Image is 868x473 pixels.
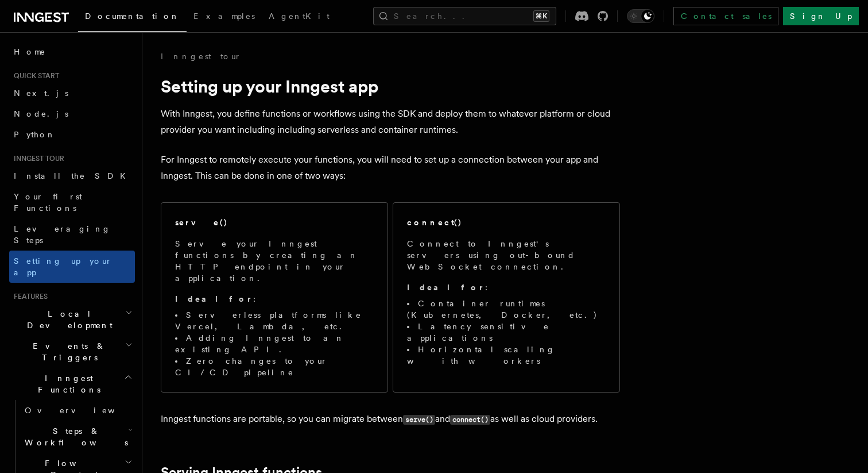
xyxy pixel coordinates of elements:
[175,217,228,228] h2: serve()
[9,103,135,124] a: Node.js
[9,166,135,186] a: Install the SDK
[9,83,135,103] a: Next.js
[20,400,135,421] a: Overview
[673,7,778,25] a: Contact sales
[9,303,135,336] button: Local Development
[14,89,68,98] span: Next.js
[14,192,82,213] span: Your first Functions
[9,186,135,218] a: Your first Functions
[262,3,336,31] a: AgentKit
[14,109,68,118] span: Node.js
[85,11,180,21] span: Documentation
[407,282,606,293] p: :
[9,251,135,283] a: Setting up your app
[14,171,133,180] span: Install the SDK
[9,372,124,395] span: Inngest Functions
[533,10,549,22] kbd: ⌘K
[20,421,135,453] button: Steps & Workflows
[14,130,56,139] span: Python
[187,3,262,31] a: Examples
[175,238,374,284] p: Serve your Inngest functions by creating an HTTP endpoint in your application.
[9,218,135,251] a: Leveraging Steps
[393,202,620,393] a: connect()Connect to Inngest's servers using out-bound WebSocket connection.Ideal for:Container ru...
[161,411,620,428] p: Inngest functions are portable, so you can migrate between and as well as cloud providers.
[9,71,59,80] span: Quick start
[161,106,620,138] p: With Inngest, you define functions or workflows using the SDK and deploy them to whatever platfor...
[373,7,556,25] button: Search...⌘K
[25,406,143,415] span: Overview
[783,7,859,25] a: Sign Up
[14,46,46,57] span: Home
[161,51,241,62] a: Inngest tour
[14,256,113,277] span: Setting up your app
[175,294,253,303] strong: Ideal for
[9,336,135,368] button: Events & Triggers
[450,415,490,425] code: connect()
[407,217,462,228] h2: connect()
[9,41,135,62] a: Home
[14,224,111,245] span: Leveraging Steps
[175,355,374,378] li: Zero changes to your CI/CD pipeline
[9,308,125,331] span: Local Development
[161,202,388,393] a: serve()Serve your Inngest functions by creating an HTTP endpoint in your application.Ideal for:Se...
[407,298,606,321] li: Container runtimes (Kubernetes, Docker, etc.)
[9,154,64,163] span: Inngest tour
[175,309,374,332] li: Serverless platforms like Vercel, Lambda, etc.
[407,238,606,272] p: Connect to Inngest's servers using out-bound WebSocket connection.
[175,293,374,305] p: :
[407,344,606,367] li: Horizontal scaling with workers
[193,11,255,21] span: Examples
[20,425,128,448] span: Steps & Workflows
[9,292,48,301] span: Features
[9,124,135,145] a: Python
[407,283,485,292] strong: Ideal for
[9,340,125,363] span: Events & Triggers
[161,76,620,97] h1: Setting up your Inngest app
[407,321,606,344] li: Latency sensitive applications
[78,3,187,32] a: Documentation
[9,368,135,400] button: Inngest Functions
[161,152,620,184] p: For Inngest to remotely execute your functions, you will need to set up a connection between your...
[269,11,330,21] span: AgentKit
[175,332,374,355] li: Adding Inngest to an existing API.
[627,9,654,23] button: Toggle dark mode
[403,415,435,425] code: serve()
